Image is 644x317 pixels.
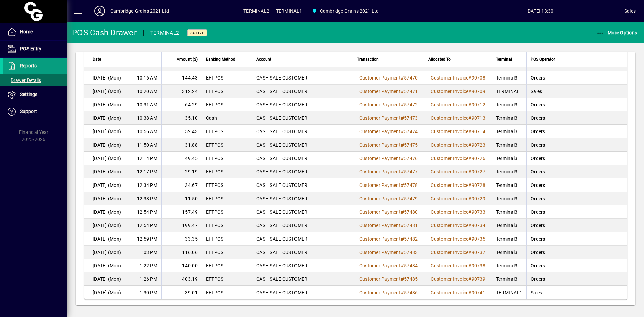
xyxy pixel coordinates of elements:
[404,156,418,161] span: 57476
[492,272,526,286] td: Terminal3
[359,142,401,148] span: Customer Payment
[357,74,420,82] a: Customer Payment#57470
[526,259,627,272] td: Orders
[357,262,420,269] a: Customer Payment#57484
[357,222,420,229] a: Customer Payment#57481
[472,89,485,94] span: 90709
[161,272,202,286] td: 403.19
[401,156,404,161] span: #
[401,89,404,94] span: #
[93,115,121,121] span: [DATE] (Mon)
[137,128,157,135] span: 10:56 AM
[161,219,202,232] td: 199.47
[401,223,404,228] span: #
[404,250,418,255] span: 57483
[252,192,353,205] td: CASH SALE CUSTOMER
[357,289,420,296] a: Customer Payment#57486
[359,169,401,174] span: Customer Payment
[252,138,353,152] td: CASH SALE CUSTOMER
[137,182,157,189] span: 12:34 PM
[428,222,488,229] a: Customer Invoice#90734
[428,181,488,189] a: Customer Invoice#90728
[20,46,41,51] span: POS Entry
[468,223,471,228] span: #
[161,85,202,98] td: 312.24
[3,103,67,120] a: Support
[93,222,121,229] span: [DATE] (Mon)
[359,156,401,161] span: Customer Payment
[596,30,637,35] span: More Options
[526,111,627,125] td: Orders
[404,89,418,94] span: 57471
[468,209,471,215] span: #
[252,205,353,219] td: CASH SALE CUSTOMER
[309,5,381,17] span: Cambridge Grains 2021 Ltd
[140,262,157,269] span: 1:22 PM
[190,31,204,35] span: Active
[431,209,468,215] span: Customer Invoice
[401,290,404,295] span: #
[252,259,353,272] td: CASH SALE CUSTOMER
[468,156,471,161] span: #
[140,289,157,296] span: 1:30 PM
[252,246,353,259] td: CASH SALE CUSTOMER
[428,208,488,216] a: Customer Invoice#90733
[431,236,468,242] span: Customer Invoice
[468,196,471,201] span: #
[161,138,202,152] td: 31.88
[357,56,379,63] span: Transaction
[468,129,471,134] span: #
[93,289,121,296] span: [DATE] (Mon)
[472,142,485,148] span: 90723
[357,235,420,243] a: Customer Payment#57482
[110,6,169,16] div: Cambridge Grains 2021 Ltd
[359,89,401,94] span: Customer Payment
[202,71,252,85] td: EFTPOS
[492,152,526,165] td: Terminal3
[252,98,353,111] td: CASH SALE CUSTOMER
[93,155,121,162] span: [DATE] (Mon)
[624,6,636,16] div: Sales
[150,28,179,38] div: TERMINAL2
[404,142,418,148] span: 57475
[357,195,420,202] a: Customer Payment#57479
[357,141,420,149] a: Customer Payment#57475
[431,142,468,148] span: Customer Invoice
[428,128,488,135] a: Customer Invoice#90714
[492,192,526,205] td: Terminal3
[137,195,157,202] span: 12:38 PM
[468,276,471,282] span: #
[359,236,401,242] span: Customer Payment
[431,169,468,174] span: Customer Invoice
[492,205,526,219] td: Terminal3
[468,75,471,81] span: #
[177,56,198,63] span: Amount ($)
[202,259,252,272] td: EFTPOS
[357,155,420,162] a: Customer Payment#57476
[161,165,202,178] td: 29.19
[472,276,485,282] span: 90739
[137,155,157,162] span: 12:14 PM
[492,165,526,178] td: Terminal3
[404,129,418,134] span: 57474
[404,169,418,174] span: 57477
[202,219,252,232] td: EFTPOS
[140,249,157,256] span: 1:03 PM
[161,178,202,192] td: 34.67
[526,125,627,138] td: Orders
[531,56,555,63] span: POS Operator
[526,165,627,178] td: Orders
[93,195,121,202] span: [DATE] (Mon)
[428,88,488,95] a: Customer Invoice#90709
[359,75,401,81] span: Customer Payment
[137,235,157,242] span: 12:59 PM
[359,290,401,295] span: Customer Payment
[206,56,235,63] span: Banking Method
[401,250,404,255] span: #
[252,111,353,125] td: CASH SALE CUSTOMER
[431,182,468,188] span: Customer Invoice
[20,63,37,68] span: Reports
[252,286,353,299] td: CASH SALE CUSTOMER
[357,181,420,189] a: Customer Payment#57478
[472,129,485,134] span: 90714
